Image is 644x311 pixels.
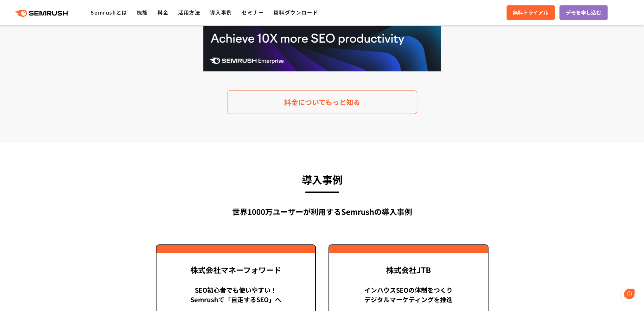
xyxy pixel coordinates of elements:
[284,96,360,108] span: 料金についてもっと知る
[210,9,232,16] a: 導入事例
[242,9,264,16] a: セミナー
[227,90,417,114] a: 料金についてもっと知る
[156,206,488,217] div: 世界1000万ユーザーが利用する Semrushの導入事例
[339,285,478,304] div: インハウスSEOの体制をつくり デジタルマーケティングを推進
[507,5,555,20] a: 無料トライアル
[178,9,200,16] a: 活用方法
[157,9,169,16] a: 料金
[588,286,637,304] iframe: Help widget launcher
[339,265,478,275] div: 株式会社JTB
[273,9,318,16] a: 資料ダウンロード
[137,9,148,16] a: 機能
[566,9,601,17] span: デモを申し込む
[156,171,488,188] h3: 導入事例
[166,285,306,304] div: SEO初心者でも使いやすい！ Semrushで「自走するSEO」へ
[559,5,608,20] a: デモを申し込む
[91,9,127,16] a: Semrushとは
[166,265,306,275] div: 株式会社マネーフォワード
[513,9,548,17] span: 無料トライアル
